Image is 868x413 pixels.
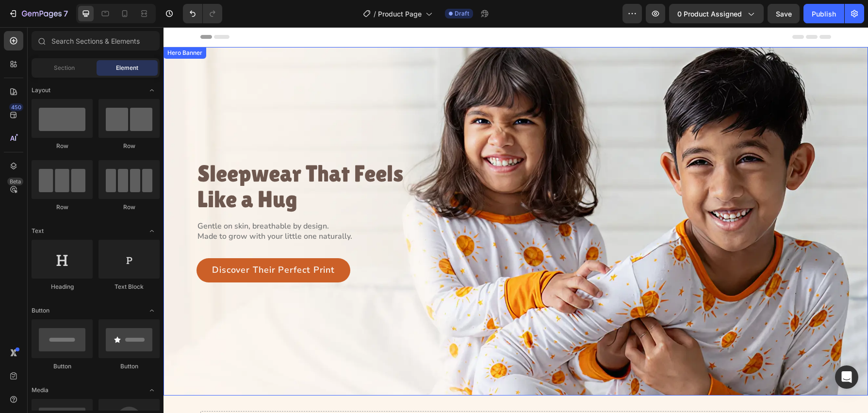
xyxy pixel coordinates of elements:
div: Undo/Redo [183,4,222,23]
button: Publish [803,4,844,23]
span: Toggle open [144,303,160,318]
div: Text Block [98,282,160,291]
span: / [374,9,376,19]
div: Button [98,362,160,371]
span: Layout [32,86,50,95]
span: Draft [455,9,469,18]
div: Button [32,362,93,371]
input: Search Sections & Elements [32,31,160,50]
div: Publish [812,9,836,19]
div: 450 [9,103,23,111]
span: Section [54,64,75,72]
span: Product Page [378,9,422,19]
div: Row [32,203,93,212]
div: Open Intercom Messenger [835,365,858,389]
div: Row [98,203,160,212]
div: Row [32,142,93,150]
button: Save [768,4,800,23]
span: 0 product assigned [677,9,742,19]
span: Media [32,386,49,395]
div: Beta [7,178,23,185]
div: Row [98,142,160,150]
span: Element [116,64,138,72]
span: Text [32,227,44,235]
p: 7 [64,8,68,19]
button: 7 [4,4,72,23]
iframe: Design area [164,27,868,413]
span: Button [32,306,49,315]
div: Heading [32,282,93,291]
button: 0 product assigned [669,4,764,23]
span: Save [776,10,792,18]
span: Toggle open [144,382,160,398]
span: Toggle open [144,83,160,98]
span: Toggle open [144,223,160,239]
